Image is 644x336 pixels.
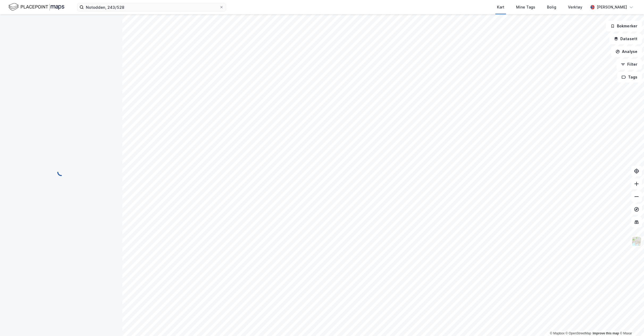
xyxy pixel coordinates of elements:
[616,59,642,70] button: Filter
[9,2,64,12] img: logo.f888ab2527a4732fd821a326f86c7f29.svg
[568,4,582,10] div: Verktøy
[609,34,642,44] button: Datasett
[617,310,644,336] div: Kontrollprogram for chat
[497,4,504,10] div: Kart
[547,4,556,10] div: Bolig
[566,331,591,335] a: OpenStreetMap
[617,72,642,82] button: Tags
[593,331,619,335] a: Improve this map
[57,168,65,176] img: spinner.a6d8c91a73a9ac5275cf975e30b51cfb.svg
[606,21,642,31] button: Bokmerker
[516,4,535,10] div: Mine Tags
[550,331,564,335] a: Mapbox
[84,3,219,11] input: Søk på adresse, matrikkel, gårdeiere, leietakere eller personer
[611,46,642,57] button: Analyse
[597,4,627,10] div: [PERSON_NAME]
[632,236,642,246] img: Z
[617,310,644,336] iframe: Chat Widget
